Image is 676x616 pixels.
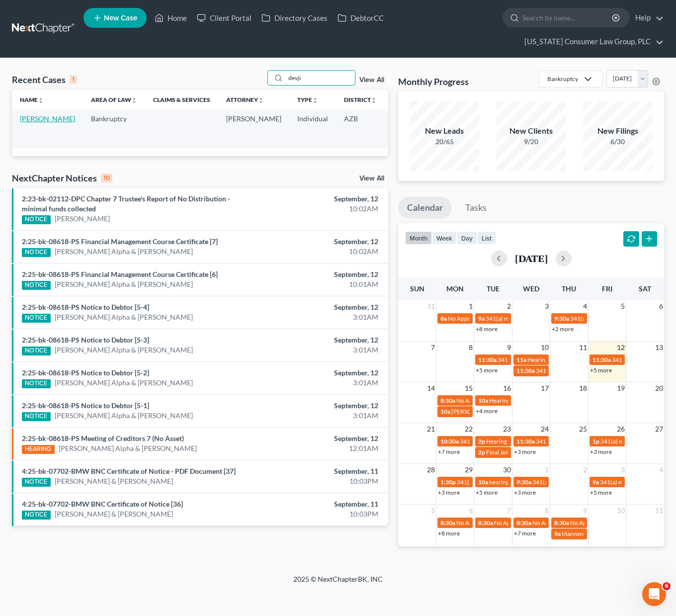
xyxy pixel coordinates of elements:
div: 3:01AM [266,411,378,421]
td: Bankruptcy [83,109,145,148]
a: Tasks [456,197,496,219]
a: Calendar [398,197,452,219]
span: 8a [440,315,447,322]
input: Search by name... [285,71,355,85]
div: 3:01AM [266,378,378,388]
span: 8:30a [516,519,531,527]
a: +8 more [476,325,498,333]
span: 20 [654,382,664,394]
span: 1 [544,464,550,476]
div: 10:03PM [266,509,378,519]
a: +3 more [590,448,612,455]
span: 10 [540,342,550,353]
a: 2:25-bk-08618-PS Meeting of Creditors 7 (No Asset) [22,434,184,442]
a: 2:25-bk-08618-PS Notice to Debtor [5-3] [22,336,149,344]
span: 7 [430,342,436,353]
a: [PERSON_NAME] Alpha & [PERSON_NAME] [55,411,193,421]
a: Districtunfold_more [344,96,377,103]
td: Individual [289,109,336,148]
span: 341(a) meeting for [PERSON_NAME] [570,315,666,322]
a: +8 more [438,529,460,537]
a: 4:25-bk-07702-BMW BNC Certificate of Notice - PDF Document [37] [22,467,236,475]
div: 10:02AM [266,204,378,214]
span: 23 [502,423,512,435]
button: day [457,231,477,245]
div: NOTICE [22,215,51,224]
a: [PERSON_NAME] Alpha & [PERSON_NAME] [55,345,193,355]
div: 10:01AM [266,279,378,289]
span: Final Joint Pretrial Conference ([GEOGRAPHIC_DATA]) [486,448,630,456]
a: +2 more [552,325,574,333]
span: 29 [464,464,474,476]
span: 6 [663,582,671,590]
span: 25 [578,423,588,435]
span: 341(a) meeting for [PERSON_NAME] [460,438,556,445]
i: unfold_more [258,97,264,103]
div: Recent Cases [12,74,77,86]
button: month [405,231,432,245]
div: New Leads [410,125,479,137]
th: Claims & Services [145,89,218,109]
span: 11 [578,342,588,353]
td: 13 [385,109,434,148]
span: 10:30a [440,438,459,445]
span: Wed [523,284,539,293]
a: 4:25-bk-07702-BMW BNC Certificate of Notice [36] [22,500,183,508]
span: 1 [468,300,474,312]
a: 2:25-bk-08618-PS Financial Management Course Certificate [6] [22,270,218,278]
span: No Appointments [494,519,540,527]
span: 8 [544,505,550,517]
input: Search by name... [522,8,613,27]
a: 2:25-bk-08618-PS Notice to Debtor [5-4] [22,303,149,311]
div: September, 12 [266,368,378,378]
span: 9 [582,505,588,517]
div: 10 [101,174,112,182]
span: 30 [502,464,512,476]
div: NOTICE [22,412,51,421]
div: NOTICE [22,281,51,290]
span: 21 [426,423,436,435]
button: week [432,231,457,245]
a: [PERSON_NAME] Alpha & [PERSON_NAME] [55,312,193,322]
a: [PERSON_NAME] [20,114,75,123]
span: 2p [478,448,485,456]
span: 11:30a [478,356,497,363]
span: 11:30a [592,356,611,363]
span: 12 [616,342,626,353]
span: 9a [478,315,485,322]
div: 1 [70,75,77,84]
span: 1p [592,438,599,445]
span: 11a [516,356,526,363]
span: 2 [506,300,512,312]
span: 8:30a [440,519,455,527]
button: list [477,231,496,245]
span: 18 [578,382,588,394]
a: View All [359,77,384,84]
span: Thu [562,284,576,293]
a: Attorneyunfold_more [226,96,264,103]
div: NOTICE [22,314,51,323]
span: Tue [487,284,500,293]
div: 12:01AM [266,443,378,453]
span: 341(a) meeting for [PERSON_NAME] & [PERSON_NAME] [498,356,646,363]
span: 2p [478,438,485,445]
a: Directory Cases [256,9,333,27]
span: No Appointments [456,397,503,404]
div: 2025 © NextChapterBK, INC [55,574,621,592]
div: September, 12 [266,401,378,411]
h3: Monthly Progress [398,76,469,88]
span: Fri [602,284,612,293]
span: 6 [468,505,474,517]
span: New Case [104,14,137,22]
a: [PERSON_NAME] Alpha & [PERSON_NAME] [55,279,193,289]
div: September, 12 [266,194,378,204]
span: 4 [582,300,588,312]
span: 8:30a [478,519,493,527]
span: 15 [464,382,474,394]
div: 3:01AM [266,312,378,322]
div: 3:01AM [266,345,378,355]
div: September, 12 [266,335,378,345]
div: September, 12 [266,269,378,279]
div: NOTICE [22,379,51,388]
a: [US_STATE] Consumer Law Group, PLC [519,33,664,51]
